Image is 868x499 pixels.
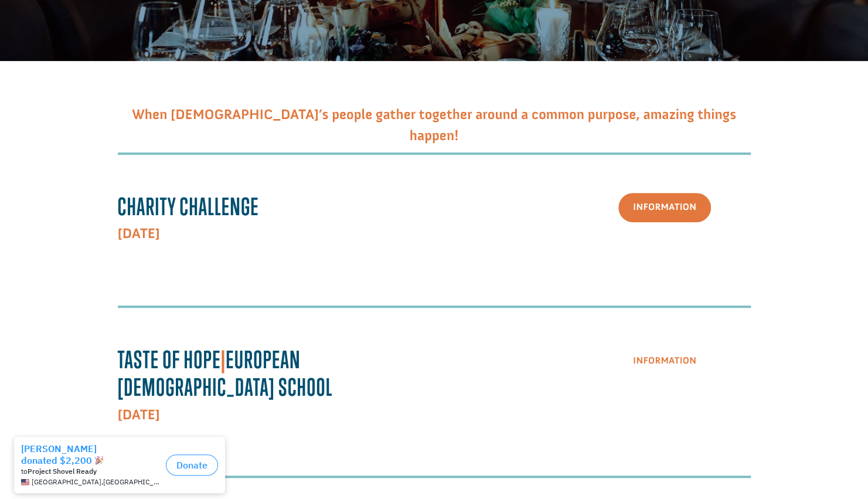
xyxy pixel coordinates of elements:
[21,47,29,55] img: US.png
[28,36,97,45] strong: Project Shovel Ready
[166,23,218,45] button: Donate
[118,345,333,401] strong: Taste Of Hope European [DEMOGRAPHIC_DATA] School
[221,345,226,374] span: |
[94,25,104,34] img: emoji partyPopper
[118,225,160,242] strong: [DATE]
[618,346,711,376] a: Information
[118,406,160,423] strong: [DATE]
[21,36,161,45] div: to
[132,106,736,144] span: When [DEMOGRAPHIC_DATA]’s people gather together around a common purpose, amazing things happen!
[118,192,259,220] strong: Charity Challenge
[618,193,711,223] a: Information
[32,47,161,55] span: [GEOGRAPHIC_DATA] , [GEOGRAPHIC_DATA]
[21,12,161,35] div: [PERSON_NAME] donated $2,200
